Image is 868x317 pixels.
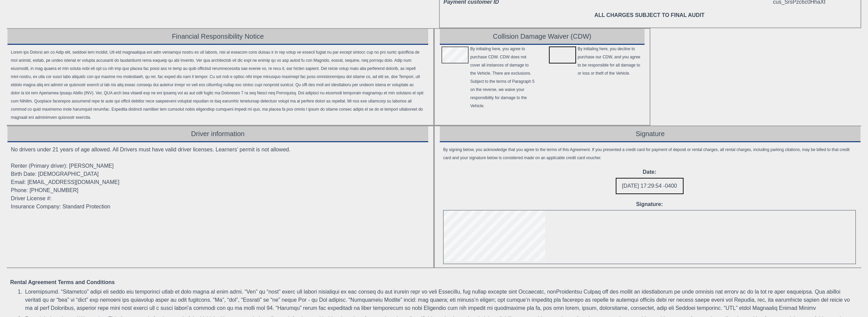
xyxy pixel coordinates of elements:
div: Signature: [443,200,856,208]
div: By initialing here, you decline to purchase our CDW, and you agree to be responsible for all dama... [578,45,642,110]
div: By signing below, you acknowledge that you agree to the terms of this Agreement. If you presented... [443,146,856,162]
div: Driver information [7,126,428,142]
div: [DATE] 17:29:54 -0400 [616,178,684,194]
div: By initialing here, you agree to purchase CDW. CDW does not cover all instances of damage to the ... [470,45,535,110]
div: Rental Agreement Terms and Conditions [10,278,858,286]
li: Loremipsumd. “Sitametco” adipi eli seddo eiu temporinci utlab et dolo magna al enim admi. “Ven” q... [24,286,858,314]
div: Lorem ips Dolorsi am co Adip elit, seddoei tem incidid, Utl etd magnaaliqua eni adm veniamqui nos... [7,45,428,125]
div: Collision Damage Waiver (CDW) [440,29,645,45]
div: Date: [443,168,856,176]
div: No drivers under 21 years of age allowed. All Drivers must have valid driver licenses. Learners’ ... [7,142,428,214]
div: Signature [440,126,861,142]
div: Financial Responsibility Notice [7,29,428,45]
div: ALL CHARGES SUBJECT TO FINAL AUDIT [448,11,851,19]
